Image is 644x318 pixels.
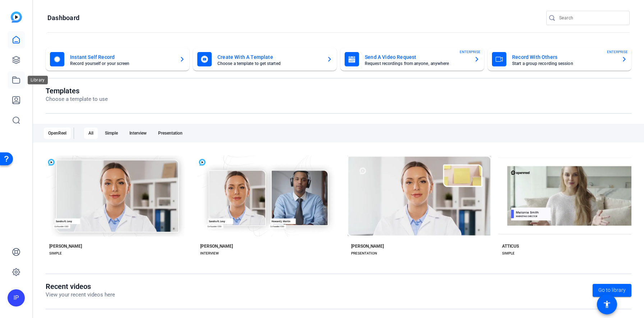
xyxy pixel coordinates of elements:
[70,53,174,61] mat-card-title: Instant Self Record
[46,48,189,71] button: Instant Self RecordRecord yourself or your screen
[365,53,468,61] mat-card-title: Send A Video Request
[200,243,233,249] div: [PERSON_NAME]
[351,251,377,256] div: PRESENTATION
[217,61,321,66] mat-card-subtitle: Choose a template to get started
[49,243,82,249] div: [PERSON_NAME]
[365,61,468,66] mat-card-subtitle: Request recordings from anyone, anywhere
[603,300,611,309] mat-icon: accessibility
[46,291,115,299] p: View your recent videos here
[8,289,25,307] div: IP
[28,76,48,84] div: Library
[11,11,22,23] img: blue-gradient.svg
[488,48,631,71] button: Record With OthersStart a group recording sessionENTERPRISE
[559,14,624,22] input: Search
[44,127,71,139] div: OpenReel
[460,49,480,55] span: ENTERPRISE
[512,53,616,61] mat-card-title: Record With Others
[46,282,115,291] h1: Recent videos
[154,127,187,139] div: Presentation
[47,14,79,22] h1: Dashboard
[593,284,631,297] a: Go to library
[598,286,626,294] span: Go to library
[70,61,174,66] mat-card-subtitle: Record yourself or your screen
[84,127,98,139] div: All
[607,49,628,55] span: ENTERPRISE
[502,243,519,249] div: ATTICUS
[217,53,321,61] mat-card-title: Create With A Template
[340,48,484,71] button: Send A Video RequestRequest recordings from anyone, anywhereENTERPRISE
[502,251,515,256] div: SIMPLE
[101,127,122,139] div: Simple
[351,243,384,249] div: [PERSON_NAME]
[193,48,337,71] button: Create With A TemplateChoose a template to get started
[46,86,108,95] h1: Templates
[200,251,219,256] div: INTERVIEW
[49,251,62,256] div: SIMPLE
[125,127,151,139] div: Interview
[512,61,616,66] mat-card-subtitle: Start a group recording session
[46,95,108,103] p: Choose a template to use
